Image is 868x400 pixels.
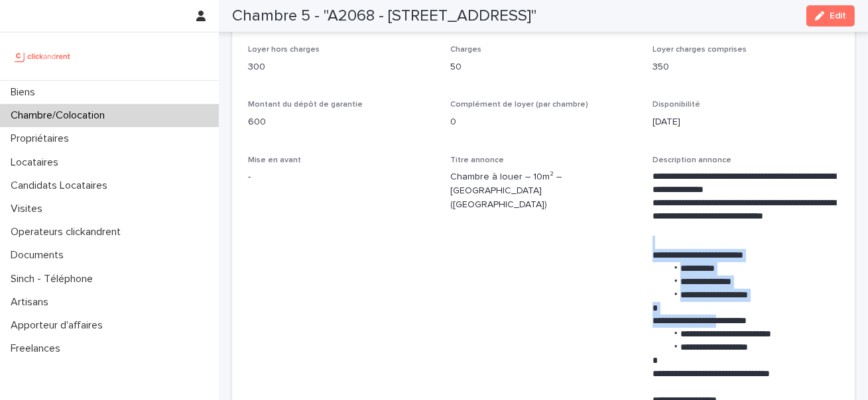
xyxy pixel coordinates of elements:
p: 350 [652,60,839,74]
p: Biens [5,86,46,99]
span: Loyer charges comprises [652,46,747,54]
span: Description annonce [652,156,731,164]
p: Chambre/Colocation [5,109,115,122]
p: Documents [5,249,74,262]
p: Locataires [5,156,69,169]
span: Loyer hors charges [248,46,320,54]
button: Edit [806,5,855,26]
p: Operateurs clickandrent [5,226,131,238]
span: Mise en avant [248,156,301,164]
p: Artisans [5,296,59,309]
p: Candidats Locataires [5,179,118,192]
img: UCB0brd3T0yccxBKYDjQ [11,43,75,70]
p: Sinch - Téléphone [5,273,103,285]
p: Apporteur d'affaires [5,319,113,332]
p: [DATE] [652,115,839,129]
p: - [248,170,434,184]
span: Montant du dépôt de garantie [248,101,363,109]
p: 300 [248,60,434,74]
p: 50 [450,60,637,74]
p: Chambre à louer – 10m² – [GEOGRAPHIC_DATA] ([GEOGRAPHIC_DATA]) [450,170,637,211]
p: Visites [5,203,53,215]
span: Disponibilité [652,101,700,109]
p: Propriétaires [5,132,80,145]
span: Charges [450,46,481,54]
h2: Chambre 5 - "A2068 - [STREET_ADDRESS]" [232,7,536,26]
p: Freelances [5,342,71,355]
span: Edit [830,11,846,21]
p: 600 [248,115,434,129]
span: Titre annonce [450,156,504,164]
span: Complément de loyer (par chambre) [450,101,588,109]
p: 0 [450,115,637,129]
